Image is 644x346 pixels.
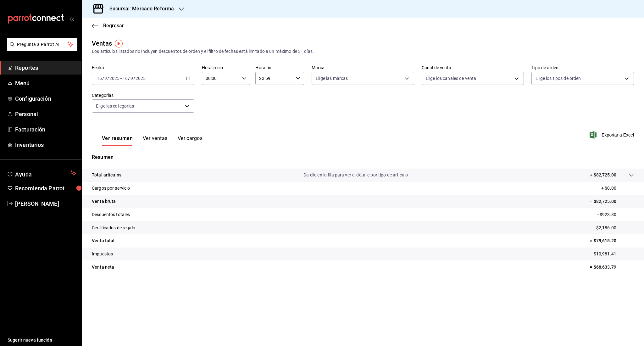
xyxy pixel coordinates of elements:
span: / [102,76,104,81]
a: Pregunta a Parrot AI [4,46,77,52]
h3: Sucursal: Mercado Reforma [104,5,174,13]
input: -- [97,76,102,81]
p: - $2,186.00 [594,225,634,231]
p: Venta neta [92,264,114,271]
div: Los artículos listados no incluyen descuentos de orden y el filtro de fechas está limitado a un m... [92,48,634,55]
p: Venta bruta [92,198,116,205]
p: Cargos por servicio [92,185,130,192]
label: Fecha [92,65,194,70]
button: open_drawer_menu [69,16,74,21]
label: Hora fin [255,65,304,70]
button: Ver cargos [178,135,203,146]
span: / [128,76,130,81]
input: ---- [135,76,146,81]
p: = $79,615.20 [590,237,634,244]
span: Elige las categorías [96,103,134,109]
p: Venta total [92,237,114,244]
p: Total artículos [92,172,121,178]
p: Da clic en la fila para ver el detalle por tipo de artículo [303,172,408,178]
p: + $82,725.00 [590,172,616,178]
span: / [133,76,135,81]
span: Ayuda [15,170,68,177]
span: Inventarios [15,141,76,149]
p: = $82,725.00 [590,198,634,205]
label: Marca [312,65,414,70]
span: Reportes [15,64,76,72]
span: Menú [15,79,76,87]
label: Tipo de orden [531,65,634,70]
p: = $68,633.79 [590,264,634,271]
label: Canal de venta [422,65,524,70]
span: [PERSON_NAME] [15,199,76,208]
input: ---- [109,76,120,81]
p: Resumen [92,153,634,161]
span: Personal [15,110,76,118]
span: Pregunta a Parrot AI [17,41,68,48]
button: Ver resumen [102,135,133,146]
span: Configuración [15,94,76,103]
button: Exportar a Excel [591,131,634,139]
span: Regresar [103,23,124,29]
label: Categorías [92,93,194,98]
input: -- [130,76,133,81]
img: Tooltip marker [115,40,123,47]
div: Ventas [92,39,112,48]
label: Hora inicio [202,65,251,70]
button: Pregunta a Parrot AI [7,38,77,51]
p: Impuestos [92,251,113,257]
input: -- [104,76,107,81]
span: Recomienda Parrot [15,184,76,193]
span: - [120,76,122,81]
p: Descuentos totales [92,211,130,218]
span: Elige los tipos de orden [536,75,581,81]
p: - $923.80 [597,211,634,218]
p: - $10,981.41 [591,251,634,257]
span: Facturación [15,125,76,134]
span: Sugerir nueva función [8,337,76,343]
button: Ver ventas [143,135,168,146]
button: Regresar [92,23,124,29]
span: Elige las marcas [316,75,348,81]
p: Certificados de regalo [92,225,135,231]
p: + $0.00 [601,185,634,192]
div: navigation tabs [102,135,203,146]
span: Elige los canales de venta [426,75,476,81]
input: -- [122,76,128,81]
span: / [107,76,109,81]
